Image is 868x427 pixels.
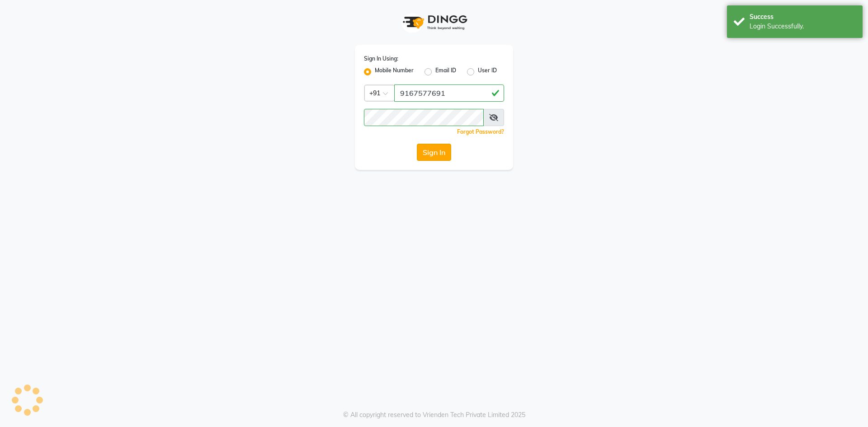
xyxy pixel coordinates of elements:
div: Success [750,12,856,22]
label: Email ID [435,66,456,77]
a: Forgot Password? [457,128,504,135]
button: Sign In [417,144,451,161]
label: User ID [478,66,497,77]
div: Login Successfully. [750,22,856,31]
label: Sign In Using: [364,55,398,63]
input: Username [364,109,484,126]
img: logo1.svg [398,9,470,36]
label: Mobile Number [375,66,414,77]
input: Username [394,84,504,102]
